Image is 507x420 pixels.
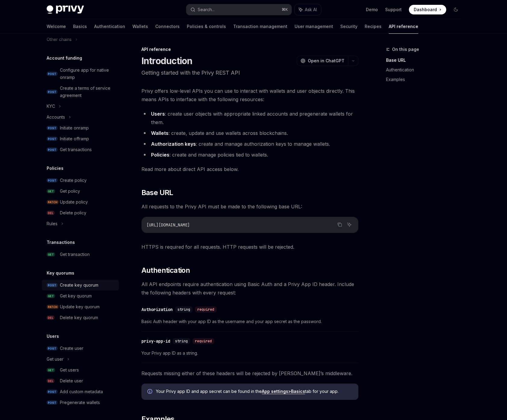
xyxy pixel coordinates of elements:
div: KYC [47,103,55,110]
span: Requests missing either of these headers will be rejected by [PERSON_NAME]’s middleware. [141,369,358,378]
h5: Key quorums [47,269,74,277]
a: POSTInitiate onramp [42,123,119,133]
strong: Users [151,111,165,117]
div: Create a terms of service agreement [60,85,115,99]
strong: Authorization keys [151,141,196,147]
div: Delete policy [60,209,86,216]
a: POSTAdd custom metadata [42,386,119,397]
a: Examples [386,75,465,84]
li: : create and manage policies tied to wallets. [141,151,358,159]
span: POST [47,390,57,394]
span: POST [47,346,57,351]
button: Search...⌘K [186,4,292,15]
a: Basics [73,19,87,34]
button: Open in ChatGPT [297,56,348,66]
span: POST [47,283,57,288]
div: API reference [141,46,358,52]
button: Toggle dark mode [451,5,461,14]
a: GETGet users [42,365,119,375]
a: PATCHUpdate key quorum [42,301,119,312]
a: Support [385,7,402,13]
a: POSTCreate key quorum [42,280,119,291]
h1: Introduction [141,55,193,66]
span: DEL [47,316,54,320]
a: GETGet key quorum [42,291,119,301]
span: GET [47,189,55,194]
div: Add custom metadata [60,388,103,395]
a: DELDelete policy [42,207,119,218]
div: Get user [47,356,63,363]
span: Your Privy app ID and app secret can be found in the tab for your app. [156,388,352,394]
li: : create and manage authorization keys to manage wallets. [141,140,358,148]
a: Wallets [132,19,148,34]
span: POST [47,400,57,405]
div: Get transactions [60,146,92,153]
span: Ask AI [305,7,317,13]
a: POSTInitiate offramp [42,133,119,144]
span: Dashboard [414,7,437,13]
span: [URL][DOMAIN_NAME] [147,222,190,228]
div: Pregenerate wallets [60,399,100,406]
button: Copy the contents from the code block [336,221,344,229]
span: Your Privy app ID as a string. [141,350,358,357]
h5: Policies [47,165,63,172]
a: POSTPregenerate wallets [42,397,119,408]
span: POST [47,90,57,94]
img: dark logo [47,5,84,14]
div: Create policy [60,177,87,184]
a: POSTCreate user [42,343,119,354]
div: privy-app-id [141,338,170,344]
a: Authentication [386,65,465,75]
a: POSTConfigure app for native onramp [42,65,119,83]
div: Create user [60,345,83,352]
div: Initiate offramp [60,135,89,142]
span: Privy offers low-level APIs you can use to interact with wallets and user objects directly. This ... [141,87,358,104]
span: On this page [392,46,419,53]
span: string [175,339,188,344]
svg: Info [147,389,153,395]
a: PATCHUpdate policy [42,197,119,207]
div: Get key quorum [60,292,92,300]
span: DEL [47,211,54,215]
span: POST [47,148,57,152]
span: DEL [47,379,54,383]
a: POSTCreate a terms of service agreement [42,83,119,101]
a: POSTCreate policy [42,175,119,186]
span: ⌘ K [282,7,288,12]
div: Accounts [47,114,65,121]
h5: Users [47,333,59,340]
a: Base URL [386,55,465,65]
span: GET [47,368,55,372]
a: Demo [366,7,378,13]
div: Update policy [60,198,88,206]
button: Ask AI [295,4,321,15]
span: POST [47,137,57,141]
strong: Basics [291,389,305,394]
span: Basic Auth header with your app ID as the username and your app secret as the password. [141,318,358,325]
span: All API endpoints require authentication using Basic Auth and a Privy App ID header. Include the ... [141,280,358,297]
a: POSTGet transactions [42,144,119,155]
a: GETGet transaction [42,249,119,260]
div: Search... [198,6,215,13]
span: POST [47,178,57,183]
span: Open in ChatGPT [308,58,345,64]
button: Ask AI [345,221,353,229]
span: HTTPS is required for all requests. HTTP requests will be rejected. [141,243,358,251]
div: required [195,306,217,313]
li: : create, update and use wallets across blockchains. [141,129,358,137]
div: Get users [60,366,79,374]
h5: Account funding [47,54,82,62]
strong: App settings [262,389,288,394]
a: Welcome [47,19,66,34]
a: DELDelete key quorum [42,312,119,323]
div: Create key quorum [60,282,98,289]
div: Update key quorum [60,303,100,310]
span: Authentication [141,266,190,275]
div: Rules [47,220,57,227]
span: POST [47,72,57,76]
span: GET [47,252,55,257]
a: User management [295,19,333,34]
div: Delete key quorum [60,314,98,321]
h5: Transactions [47,239,75,246]
div: Get policy [60,188,80,195]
